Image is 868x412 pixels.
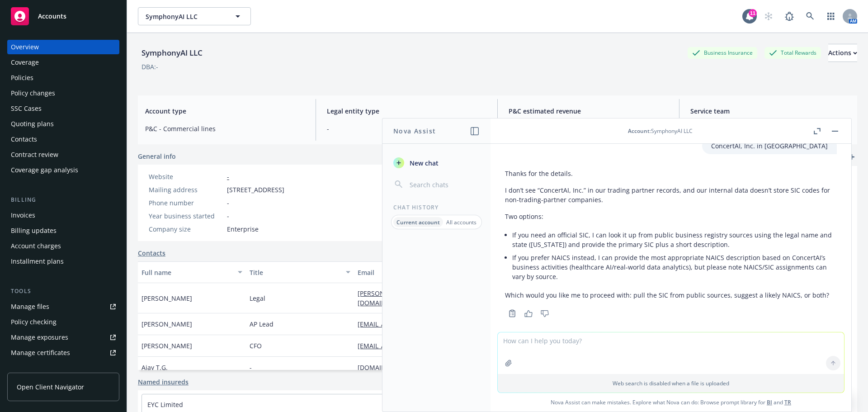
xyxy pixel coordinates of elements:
div: Year business started [149,211,223,221]
div: Total Rewards [764,47,821,58]
a: Start snowing [759,7,778,25]
span: SymphonyAI LLC [146,12,224,21]
button: Full name [138,261,246,283]
a: Named insureds [138,377,189,387]
span: New chat [408,158,439,168]
a: SSC Cases [7,101,119,116]
span: [PERSON_NAME] [142,341,192,350]
div: DBA: - [142,62,158,71]
div: Tools [7,287,119,296]
div: Contacts [11,132,37,147]
div: Company size [149,224,223,234]
div: Title [250,268,340,277]
div: Billing [7,195,119,204]
h1: Nova Assist [393,126,436,136]
button: Thumbs down [538,307,552,320]
div: Actions [828,44,857,62]
a: [EMAIL_ADDRESS][DOMAIN_NAME] [358,320,471,328]
a: [PERSON_NAME][EMAIL_ADDRESS][PERSON_NAME][DOMAIN_NAME] [358,289,513,307]
a: Contract review [7,147,119,162]
a: [DOMAIN_NAME][EMAIL_ADDRESS][DOMAIN_NAME] [358,363,523,372]
div: Chat History [382,204,491,211]
button: Title [246,261,354,283]
div: Installment plans [11,254,64,269]
a: Account charges [7,239,119,253]
span: Legal entity type [327,106,486,116]
div: Overview [11,40,39,54]
span: P&C estimated revenue [509,106,668,116]
div: SSC Cases [11,101,42,116]
div: Contract review [11,147,58,162]
a: add [846,152,857,162]
a: Installment plans [7,254,119,269]
div: Manage certificates [11,346,70,360]
a: Manage claims [7,361,119,375]
a: Policy checking [7,315,119,329]
a: [EMAIL_ADDRESS][PERSON_NAME][DOMAIN_NAME] [358,341,521,350]
div: Policy checking [11,315,57,329]
button: Email [354,261,534,283]
div: Website [149,172,223,181]
span: [PERSON_NAME] [142,319,192,329]
div: Quoting plans [11,117,54,131]
div: Coverage [11,55,39,70]
span: [PERSON_NAME] [142,294,192,303]
a: TR [784,398,791,406]
p: Thanks for the details. [505,169,837,178]
div: Email [358,268,520,277]
a: Coverage gap analysis [7,163,119,177]
div: Account charges [11,239,61,253]
a: Accounts [7,4,119,29]
div: Billing updates [11,223,57,238]
div: Mailing address [149,185,223,194]
p: Two options: [505,212,837,221]
span: AP Lead [250,319,274,329]
button: SymphonyAI LLC [138,7,251,25]
span: Ajay T.G. [142,363,168,372]
a: Contacts [138,248,165,258]
a: Switch app [822,7,840,25]
a: Manage files [7,299,119,314]
span: Service team [690,106,850,116]
span: [STREET_ADDRESS] [227,185,284,194]
a: Search [801,7,819,25]
a: Quoting plans [7,117,119,131]
input: Search chats [408,178,480,191]
div: Manage claims [11,361,57,375]
a: Overview [7,40,119,54]
a: Manage exposures [7,330,119,345]
span: Accounts [38,13,66,20]
a: Invoices [7,208,119,223]
button: New chat [390,155,483,171]
span: Open Client Navigator [17,382,84,392]
div: SymphonyAI LLC [138,47,206,59]
div: Phone number [149,198,223,208]
a: Manage certificates [7,346,119,360]
span: - [250,363,252,372]
a: - [227,172,229,181]
div: Policy changes [11,86,55,100]
a: BI [767,398,772,406]
a: Policy changes [7,86,119,100]
a: Report a Bug [780,7,798,25]
span: General info [138,152,176,161]
li: If you prefer NAICS instead, I can provide the most appropriate NAICS description based on Concer... [512,251,837,283]
div: Invoices [11,208,35,223]
li: If you need an official SIC, I can look it up from public business registry sources using the leg... [512,228,837,251]
div: Coverage gap analysis [11,163,78,177]
button: Actions [828,44,857,62]
div: Business Insurance [688,47,757,58]
span: Nova Assist can make mistakes. Explore what Nova can do: Browse prompt library for and [494,393,848,412]
a: Billing updates [7,223,119,238]
span: CFO [250,341,262,350]
p: Current account [396,218,440,226]
div: Manage exposures [11,330,68,345]
p: I don’t see “ConcertAI, Inc.” in our trading partner records, and our internal data doesn’t store... [505,185,837,204]
p: Which would you like me to proceed with: pull the SIC from public sources, suggest a likely NAICS... [505,290,837,300]
p: All accounts [446,218,476,226]
div: Manage files [11,299,49,314]
div: Full name [142,268,232,277]
a: Coverage [7,55,119,70]
span: Account [628,127,650,135]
